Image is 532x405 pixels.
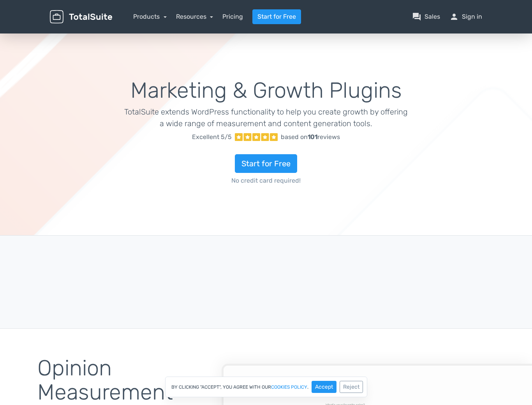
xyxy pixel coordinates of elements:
[308,133,317,141] strong: 101
[37,356,222,404] h2: Opinion Measurement
[124,79,408,103] h1: Marketing & Growth Plugins
[124,176,408,185] span: No credit card required!
[176,13,213,20] a: Resources
[312,381,336,393] button: Accept
[412,12,421,21] span: question_answer
[192,132,232,142] span: Excellent 5/5
[124,106,408,129] p: TotalSuite extends WordPress functionality to help you create growth by offering a wide range of ...
[412,12,440,21] a: question_answerSales
[271,385,307,389] a: cookies policy
[340,381,363,393] button: Reject
[235,154,297,173] a: Start for Free
[124,129,408,145] a: Excellent 5/5 based on101reviews
[165,377,367,397] div: By clicking "Accept", you agree with our .
[252,9,301,24] a: Start for Free
[50,10,112,24] img: TotalSuite for WordPress
[281,132,340,142] div: based on reviews
[449,12,482,21] a: personSign in
[449,12,459,21] span: person
[133,13,167,20] a: Products
[222,12,243,21] a: Pricing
